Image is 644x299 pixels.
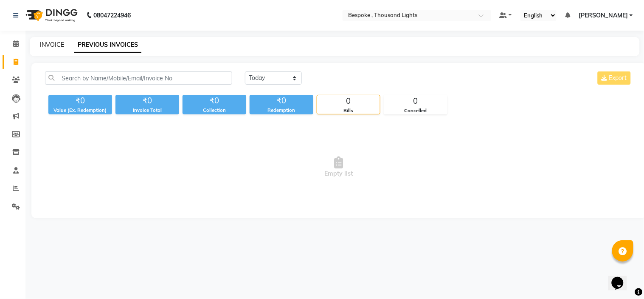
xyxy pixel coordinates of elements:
[384,107,447,114] div: Cancelled
[48,95,112,107] div: ₹0
[48,107,112,114] div: Value (Ex. Redemption)
[45,125,633,210] span: Empty list
[317,107,380,114] div: Bills
[579,11,628,20] span: [PERSON_NAME]
[317,95,380,107] div: 0
[183,107,246,114] div: Collection
[45,71,232,85] input: Search by Name/Mobile/Email/Invoice No
[74,37,141,53] a: PREVIOUS INVOICES
[608,265,636,290] iframe: chat widget
[40,41,64,48] a: INVOICE
[384,95,447,107] div: 0
[115,95,179,107] div: ₹0
[93,3,131,27] b: 08047224946
[22,3,80,27] img: logo
[250,95,313,107] div: ₹0
[183,95,246,107] div: ₹0
[115,107,179,114] div: Invoice Total
[250,107,313,114] div: Redemption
